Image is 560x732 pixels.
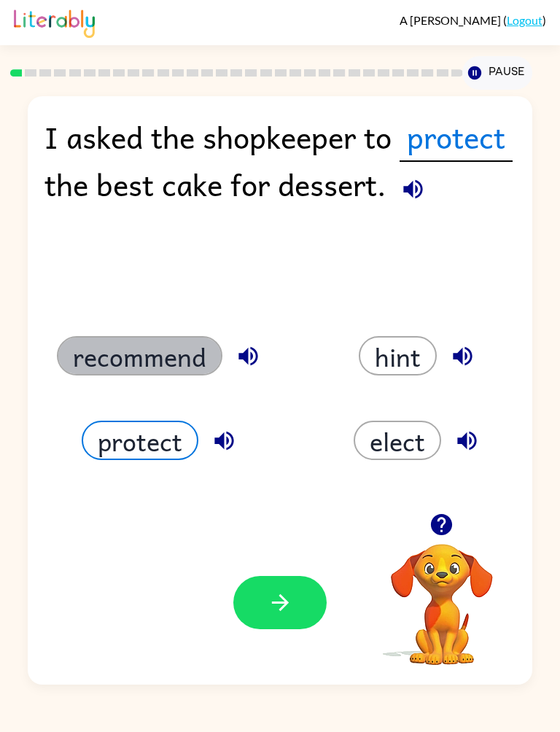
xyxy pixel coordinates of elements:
[507,13,542,27] a: Logout
[44,113,515,225] div: I asked the shopkeeper to the best cake for dessert.
[400,13,503,27] span: A [PERSON_NAME]
[359,336,437,375] button: hint
[82,421,198,460] button: protect
[354,421,441,460] button: elect
[369,521,515,667] video: Your browser must support playing .mp4 files to use Literably. Please try using another browser.
[14,6,95,38] img: Literably
[400,13,546,27] div: ( )
[57,336,222,375] button: recommend
[462,56,532,90] button: Pause
[400,113,513,162] span: protect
